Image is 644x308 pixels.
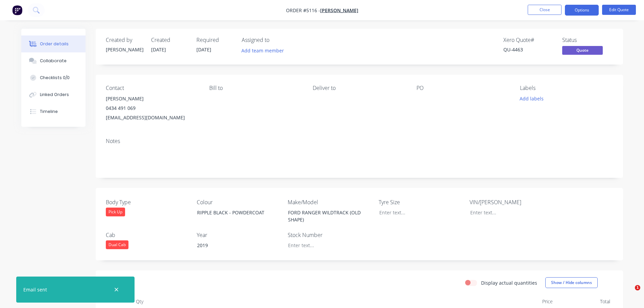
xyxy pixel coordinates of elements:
div: Checklists 0/0 [40,75,70,81]
div: Dual Cab [106,240,128,249]
label: Body Type [106,198,190,206]
div: Contact [106,85,198,91]
div: [PERSON_NAME] [106,46,143,53]
iframe: Intercom live chat [621,285,637,301]
label: Stock Number [288,231,372,239]
a: [PERSON_NAME] [320,7,358,14]
div: FORD RANGER WILDTRACK (OLD SHAPE) [283,208,367,224]
button: Show / Hide columns [545,277,598,288]
div: PO [416,85,509,91]
div: Email sent [23,286,47,293]
div: 2019 [192,240,276,250]
span: [DATE] [196,46,211,53]
button: Add team member [238,46,287,55]
label: Display actual quantities [481,279,537,286]
button: Collaborate [21,52,86,69]
div: Created by [106,37,143,43]
label: Make/Model [288,198,372,206]
div: RIPPLE BLACK - POWDERCOAT [192,208,276,217]
button: Order details [21,35,86,52]
label: Year [197,231,281,239]
button: Add labels [516,94,547,103]
div: Notes [106,138,613,144]
div: Timeline [40,109,58,115]
div: Bill to [209,85,302,91]
button: Options [565,5,599,16]
label: VIN/[PERSON_NAME] [470,198,554,206]
div: Created [151,37,188,43]
div: Deliver to [313,85,405,91]
div: [PERSON_NAME] [106,94,198,103]
div: Collaborate [40,58,67,64]
div: Required [196,37,234,43]
div: Order details [40,41,69,47]
button: Timeline [21,103,86,120]
span: [DATE] [151,46,166,53]
div: Labels [520,85,613,91]
div: 0434 491 069 [106,103,198,113]
label: Tyre Size [379,198,463,206]
div: [EMAIL_ADDRESS][DOMAIN_NAME] [106,113,198,122]
div: Pick Up [106,208,125,216]
div: Status [562,37,613,43]
button: Linked Orders [21,86,86,103]
button: Add team member [242,46,288,55]
button: Edit Quote [602,5,636,15]
div: QU-4463 [503,46,554,53]
span: 1 [635,285,640,290]
img: Factory [12,5,22,15]
button: Checklists 0/0 [21,69,86,86]
span: Order #5116 - [286,7,320,14]
div: Linked Orders [40,92,69,98]
div: Assigned to [242,37,309,43]
label: Colour [197,198,281,206]
div: [PERSON_NAME]0434 491 069[EMAIL_ADDRESS][DOMAIN_NAME] [106,94,198,122]
span: Quote [562,46,603,54]
div: Xero Quote # [503,37,554,43]
button: Quote [562,46,603,56]
label: Cab [106,231,190,239]
button: Close [528,5,562,15]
